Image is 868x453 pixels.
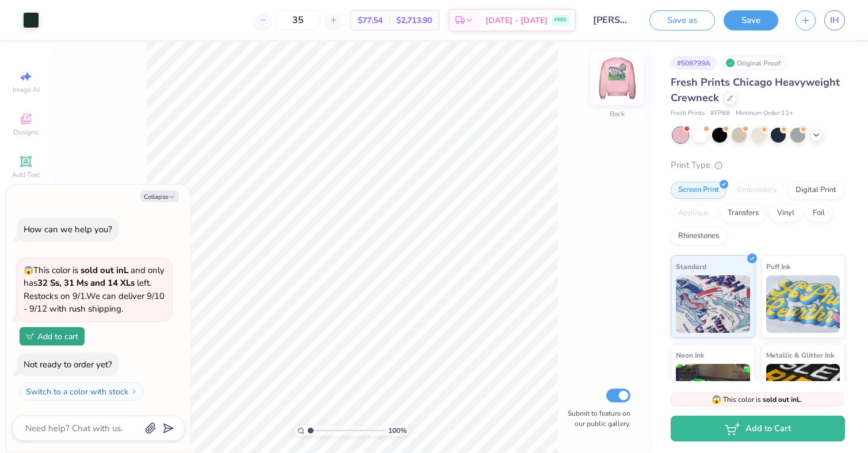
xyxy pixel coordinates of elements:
button: Switch to a color with stock [20,382,144,401]
div: Foil [805,205,832,222]
div: Digital Print [788,182,844,199]
img: Metallic & Glitter Ink [766,364,840,421]
img: Switch to a color with stock [131,388,137,395]
span: Add Text [12,170,40,179]
div: Original Proof [722,56,787,70]
div: Print Type [671,159,845,172]
span: # FP88 [710,109,730,118]
span: Fresh Prints [671,109,705,118]
span: Minimum Order: 12 + [736,109,793,118]
a: IH [824,10,845,30]
div: Screen Print [671,182,726,199]
span: Standard [676,260,706,272]
button: Collapse [140,190,179,202]
input: Untitled Design [584,9,641,32]
span: FREE [555,16,567,24]
span: IH [830,14,839,27]
img: Neon Ink [676,364,750,421]
span: Designs [13,128,39,137]
strong: sold out in L [81,264,128,276]
span: 100 % [388,425,407,436]
span: This color is . [712,394,802,405]
button: Save [724,10,778,30]
div: Vinyl [770,205,802,222]
img: Back [594,55,640,101]
span: 😱 [712,394,721,405]
button: Add to cart [20,327,85,345]
div: Not ready to order yet? [24,359,112,370]
div: # 508799A [671,56,717,70]
img: Add to cart [26,333,34,340]
span: This color is and only has left . Restocks on 9/1. We can deliver 9/10 - 9/12 with rush shipping. [24,264,165,315]
div: Rhinestones [671,228,726,245]
img: Puff Ink [766,275,840,333]
span: Metallic & Glitter Ink [766,349,834,361]
div: How can we help you? [24,224,112,235]
input: – – [276,10,320,30]
span: [DATE] - [DATE] [485,14,548,26]
strong: 32 Ss, 31 Ms and 14 XLs [37,277,135,289]
span: Image AI [13,85,40,94]
button: Save as [649,10,715,30]
div: Embroidery [730,182,785,199]
span: $2,713.90 [396,14,432,26]
label: Submit to feature on our public gallery. [561,408,630,429]
div: Applique [671,205,717,222]
span: Fresh Prints Chicago Heavyweight Crewneck [671,75,840,105]
button: Add to Cart [671,416,845,442]
span: 😱 [24,265,33,276]
span: $77.54 [358,14,383,26]
strong: sold out in L [763,395,801,404]
span: Neon Ink [676,349,704,361]
div: Transfers [720,205,766,222]
img: Standard [676,275,750,333]
span: Puff Ink [766,260,790,272]
div: Back [610,109,625,119]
